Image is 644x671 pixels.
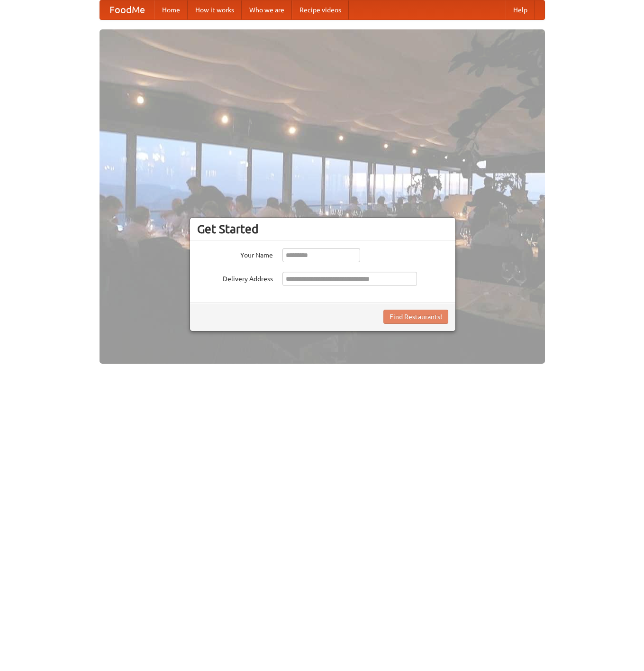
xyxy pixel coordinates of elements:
[197,272,273,284] label: Delivery Address
[188,0,242,19] a: How it works
[383,310,448,324] button: Find Restaurants!
[292,0,349,19] a: Recipe videos
[197,222,448,236] h3: Get Started
[197,248,273,260] label: Your Name
[100,0,154,19] a: FoodMe
[242,0,292,19] a: Who we are
[506,0,535,19] a: Help
[154,0,188,19] a: Home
